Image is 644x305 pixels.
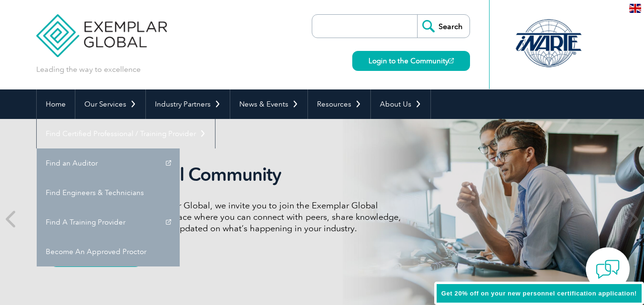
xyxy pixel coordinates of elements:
[308,89,370,119] a: Resources
[441,290,637,297] span: Get 20% off on your new personnel certification application!
[37,89,75,119] a: Home
[51,164,408,186] h2: Exemplar Global Community
[51,200,408,234] p: As a valued member of Exemplar Global, we invite you to join the Exemplar Global Community—a fun,...
[37,148,180,178] a: Find an Auditor
[449,58,454,63] img: open_square.png
[146,89,230,119] a: Industry Partners
[75,89,145,119] a: Our Services
[37,207,180,237] a: Find A Training Provider
[371,89,430,119] a: About Us
[37,237,180,266] a: Become An Approved Proctor
[36,64,141,75] p: Leading the way to excellence
[417,15,470,38] input: Search
[629,4,641,13] img: en
[37,119,215,148] a: Find Certified Professional / Training Provider
[352,51,470,71] a: Login to the Community
[596,257,620,281] img: contact-chat.png
[230,89,307,119] a: News & Events
[37,178,180,207] a: Find Engineers & Technicians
